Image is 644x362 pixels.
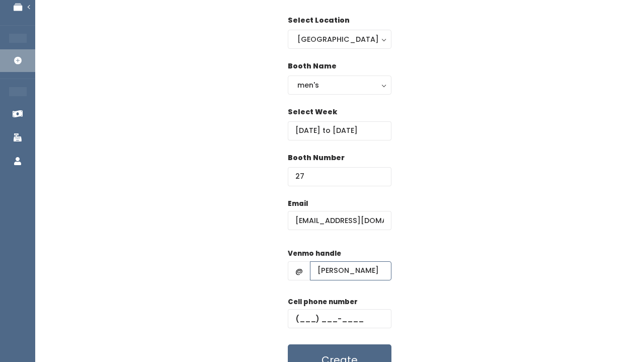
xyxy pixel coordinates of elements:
[297,80,382,91] div: men's
[288,167,391,186] input: Booth Number
[288,15,350,26] label: Select Location
[288,121,391,140] input: Select week
[288,107,337,117] label: Select Week
[288,76,391,95] button: men's
[297,34,382,45] div: [GEOGRAPHIC_DATA]
[288,211,391,230] input: @ .
[288,30,391,49] button: [GEOGRAPHIC_DATA]
[288,61,337,71] label: Booth Name
[288,249,341,259] label: Venmo handle
[288,199,308,209] label: Email
[288,261,310,280] span: @
[288,309,391,328] input: (___) ___-____
[288,153,345,163] label: Booth Number
[288,297,358,307] label: Cell phone number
